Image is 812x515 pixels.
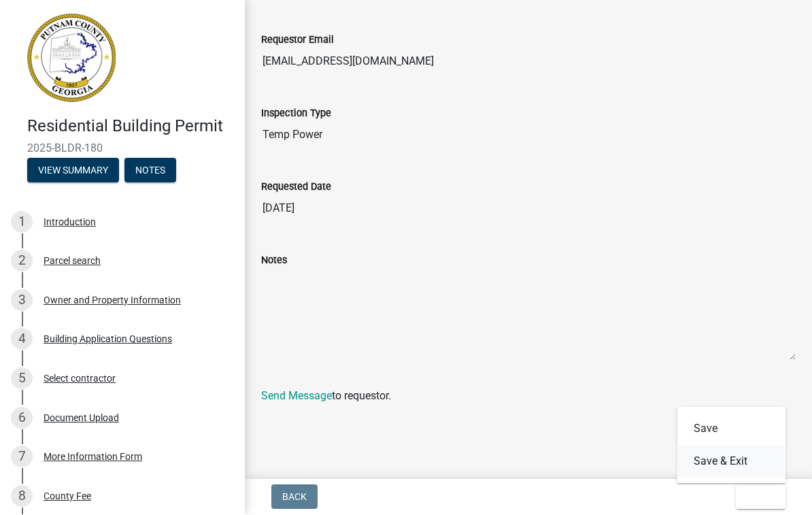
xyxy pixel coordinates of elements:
[27,159,119,183] button: View Summary
[44,296,181,305] div: Owner and Property Information
[261,110,331,119] label: Inspection Type
[11,408,33,429] div: 6
[44,256,101,266] div: Parcel search
[44,414,119,423] div: Document Upload
[11,290,33,312] div: 3
[44,492,91,501] div: County Fee
[44,218,96,227] div: Introduction
[11,446,33,468] div: 7
[124,166,176,177] wm-modal-confirm: Notes
[261,36,334,46] label: Requestor Email
[124,159,176,183] button: Notes
[677,446,786,478] button: Save & Exit
[261,183,331,193] label: Requested Date
[736,485,785,510] button: Exit
[44,335,172,344] div: Building Application Questions
[677,413,786,446] button: Save
[27,14,116,103] img: Putnam County, Georgia
[11,368,33,390] div: 5
[44,374,116,384] div: Select contractor
[261,390,332,403] a: Send Message
[11,486,33,508] div: 8
[282,492,307,503] span: Back
[747,492,766,503] span: Exit
[11,212,33,233] div: 1
[27,166,119,177] wm-modal-confirm: Summary
[11,250,33,272] div: 2
[271,485,318,510] button: Back
[261,256,287,266] label: Notes
[677,408,786,484] div: Exit
[27,117,234,137] h4: Residential Building Permit
[27,142,218,155] span: 2025-BLDR-180
[44,452,142,462] div: More Information Form
[11,329,33,350] div: 4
